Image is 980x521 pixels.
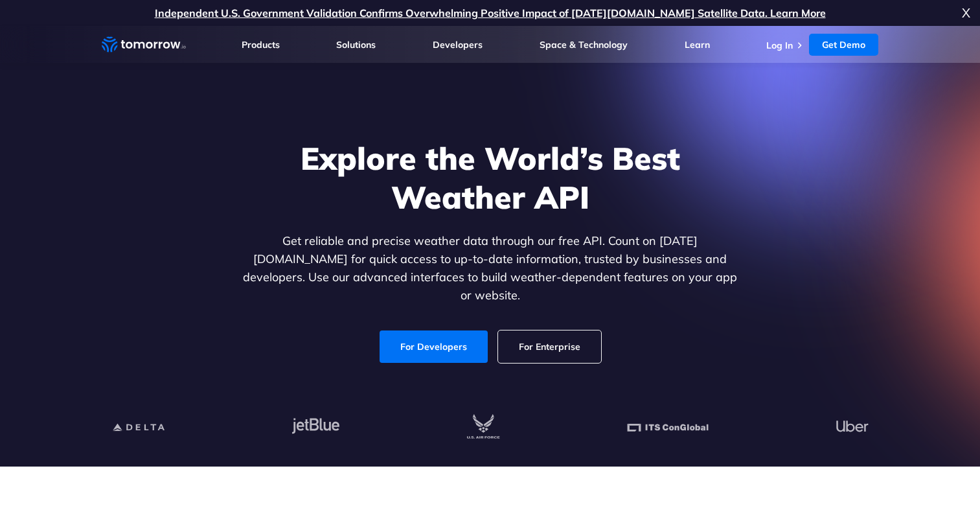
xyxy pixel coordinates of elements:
[240,232,740,305] p: Get reliable and precise weather data through our free API. Count on [DATE][DOMAIN_NAME] for quic...
[336,39,376,51] a: Solutions
[240,139,740,216] h1: Explore the World’s Best Weather API
[809,34,878,56] a: Get Demo
[242,39,280,51] a: Products
[102,35,186,54] a: Home link
[433,39,483,51] a: Developers
[380,330,488,363] a: For Developers
[766,40,793,51] a: Log In
[155,6,826,19] a: Independent U.S. Government Validation Confirms Overwhelming Positive Impact of [DATE][DOMAIN_NAM...
[540,39,628,51] a: Space & Technology
[685,39,710,51] a: Learn
[498,330,601,363] a: For Enterprise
